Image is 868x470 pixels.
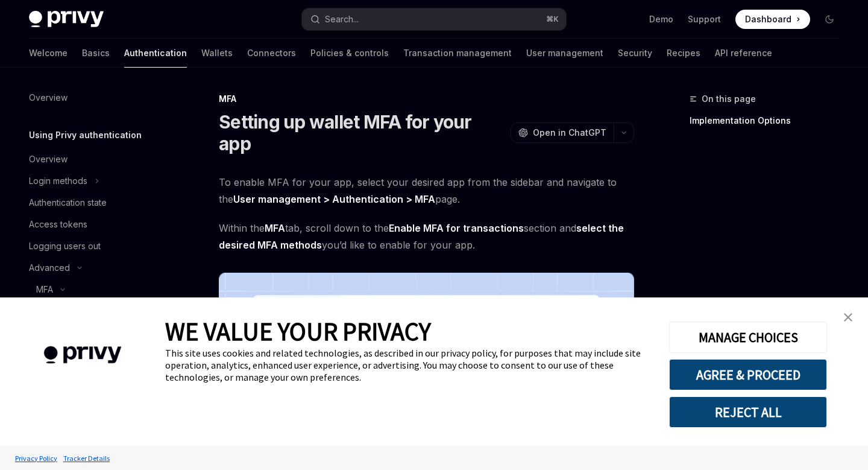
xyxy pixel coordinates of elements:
div: Login methods [29,174,87,188]
h1: Setting up wallet MFA for your app [219,111,506,154]
a: Policies & controls [310,39,389,68]
button: AGREE & PROCEED [669,359,827,390]
div: Access tokens [29,217,87,232]
strong: Enable MFA for transactions [389,222,524,234]
img: company logo [18,329,147,381]
button: Open in ChatGPT [511,122,614,143]
button: Toggle Login methods section [19,170,174,192]
strong: MFA [265,222,285,234]
a: Implementation Options [690,111,849,130]
div: Overview [29,152,68,167]
a: Overview [19,148,174,170]
span: To enable MFA for your app, select your desired app from the sidebar and navigate to the page. [219,174,634,208]
span: Open in ChatGPT [533,127,606,139]
a: Recipes [667,39,700,68]
a: Privacy Policy [12,448,60,469]
a: Transaction management [403,39,512,68]
a: Basics [82,39,110,68]
a: Dashboard [735,10,810,29]
a: Tracker Details [60,448,113,469]
a: Welcome [29,39,68,68]
div: Logging users out [29,239,101,253]
button: Toggle dark mode [820,10,839,29]
button: REJECT ALL [669,396,827,428]
img: close banner [844,313,852,322]
div: MFA [36,282,53,297]
a: close banner [836,305,860,329]
button: Open search [302,8,565,30]
a: Wallets [201,39,233,68]
h5: Using Privy authentication [29,128,142,142]
a: Access tokens [19,214,174,235]
span: ⌘ K [546,14,559,24]
div: Overview [29,91,68,105]
div: Advanced [29,261,70,275]
span: WE VALUE YOUR PRIVACY [165,316,431,347]
span: Within the tab, scroll down to the section and you’d like to enable for your app. [219,220,634,253]
a: Connectors [247,39,296,68]
img: dark logo [29,11,104,28]
a: Authentication state [19,192,174,214]
div: Search... [325,12,359,27]
strong: User management > Authentication > MFA [233,193,435,205]
button: Toggle Advanced section [19,257,174,279]
button: Toggle MFA section [19,279,174,300]
a: Overview [19,87,174,109]
a: API reference [715,39,772,68]
div: MFA [219,93,634,105]
a: User management [526,39,603,68]
a: Security [618,39,652,68]
span: On this page [702,92,756,106]
span: Dashboard [745,13,791,25]
a: Logging users out [19,235,174,257]
div: This site uses cookies and related technologies, as described in our privacy policy, for purposes... [165,347,651,383]
a: Authentication [124,39,187,68]
button: MANAGE CHOICES [669,322,827,353]
a: Support [688,13,721,25]
a: Demo [649,13,673,25]
div: Authentication state [29,195,107,210]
